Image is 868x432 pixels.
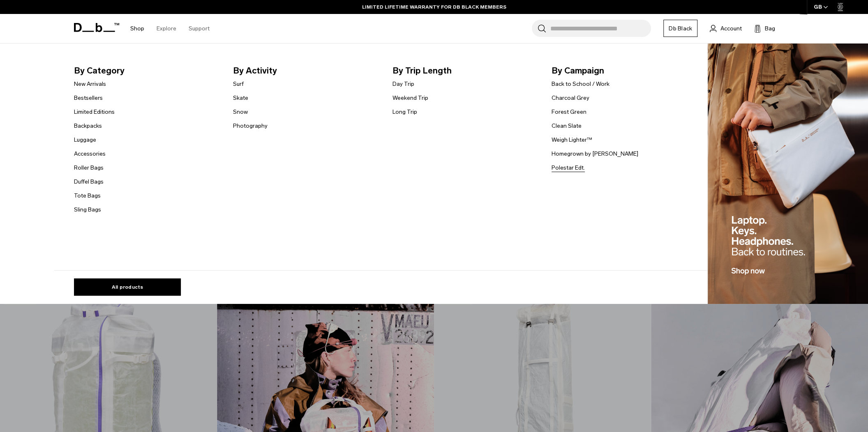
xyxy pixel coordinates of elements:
[157,14,176,43] a: Explore
[74,149,106,158] a: Accessories
[233,64,379,77] span: By Activity
[74,108,115,116] a: Limited Editions
[754,23,775,33] button: Bag
[720,24,742,33] span: Account
[74,136,96,144] a: Luggage
[124,14,216,43] nav: Main Navigation
[708,44,868,304] img: Db
[74,163,104,172] a: Roller Bags
[552,108,586,116] a: Forest Green
[392,80,414,88] a: Day Trip
[74,80,106,88] a: New Arrivals
[74,205,101,214] a: Sling Bags
[765,24,775,33] span: Bag
[74,191,101,200] a: Tote Bags
[392,94,428,102] a: Weekend Trip
[74,122,102,130] a: Backpacks
[74,64,220,77] span: By Category
[552,64,697,77] span: By Campaign
[663,20,697,37] a: Db Black
[392,64,538,77] span: By Trip Length
[552,136,592,144] a: Weigh Lighter™
[233,108,248,116] a: Snow
[552,94,589,102] a: Charcoal Grey
[189,14,210,43] a: Support
[233,122,268,130] a: Photography
[552,163,585,172] a: Polestar Edt.
[362,3,506,11] a: LIMITED LIFETIME WARRANTY FOR DB BLACK MEMBERS
[74,177,104,186] a: Duffel Bags
[710,23,742,33] a: Account
[392,108,417,116] a: Long Trip
[233,94,248,102] a: Skate
[74,278,181,296] a: All products
[552,80,609,88] a: Back to School / Work
[552,149,638,158] a: Homegrown by [PERSON_NAME]
[130,14,144,43] a: Shop
[552,122,582,130] a: Clean Slate
[74,94,103,102] a: Bestsellers
[233,80,244,88] a: Surf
